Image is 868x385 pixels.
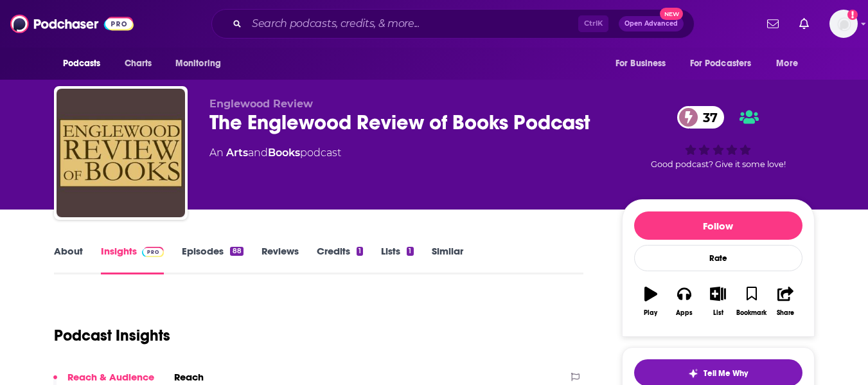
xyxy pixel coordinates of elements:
[166,51,238,76] button: open menu
[578,15,608,32] span: Ctrl K
[268,147,300,159] a: Books
[182,245,243,274] a: Episodes88
[142,247,164,257] img: Podchaser Pro
[381,245,413,274] a: Lists1
[261,245,299,274] a: Reviews
[777,309,794,317] div: Share
[634,245,802,271] div: Rate
[57,89,185,217] img: The Englewood Review of Books Podcast
[247,13,578,34] input: Search podcasts, credits, & more...
[644,309,657,317] div: Play
[676,309,693,317] div: Apps
[677,106,724,129] a: 37
[230,247,243,256] div: 88
[634,211,802,240] button: Follow
[101,245,164,274] a: InsightsPodchaser Pro
[226,147,248,159] a: Arts
[407,247,413,256] div: 1
[660,8,683,20] span: New
[713,309,723,317] div: List
[688,368,698,379] img: tell me why sparkle
[116,51,160,76] a: Charts
[10,12,134,36] img: Podchaser - Follow, Share and Rate Podcasts
[209,98,313,110] span: Englewood Review
[829,10,858,38] span: Logged in as angelabellBL2024
[317,245,363,274] a: Credits1
[794,13,814,35] a: Show notifications dropdown
[54,245,83,274] a: About
[619,16,684,31] button: Open AdvancedNew
[776,55,798,73] span: More
[767,51,814,76] button: open menu
[668,278,701,325] button: Apps
[624,21,678,27] span: Open Advanced
[54,326,170,345] h1: Podcast Insights
[768,278,802,325] button: Share
[54,51,118,76] button: open menu
[125,55,152,73] span: Charts
[357,247,363,256] div: 1
[704,368,748,379] span: Tell Me Why
[211,9,695,39] div: Search podcasts, credits, & more...
[248,147,268,159] span: and
[736,309,766,317] div: Bookmark
[616,55,666,73] span: For Business
[701,278,734,325] button: List
[209,145,341,161] div: An podcast
[682,51,770,76] button: open menu
[847,10,858,20] svg: Add a profile image
[63,55,101,73] span: Podcasts
[651,159,786,169] span: Good podcast? Give it some love!
[67,371,154,383] p: Reach & Audience
[829,10,858,38] img: User Profile
[762,13,784,35] a: Show notifications dropdown
[634,278,668,325] button: Play
[607,51,682,76] button: open menu
[690,55,752,73] span: For Podcasters
[175,55,221,73] span: Monitoring
[735,278,768,325] button: Bookmark
[174,371,204,383] h2: Reach
[622,98,815,177] div: 37Good podcast? Give it some love!
[432,245,463,274] a: Similar
[690,106,724,129] span: 37
[829,10,858,38] button: Show profile menu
